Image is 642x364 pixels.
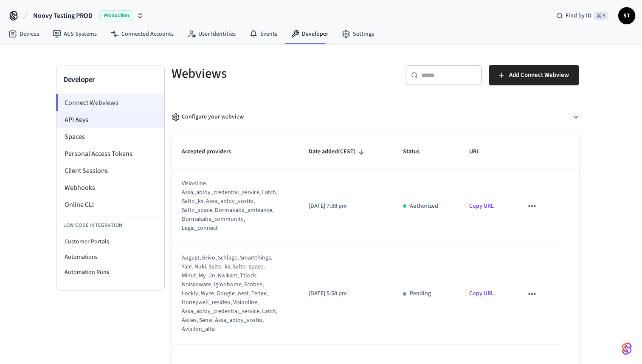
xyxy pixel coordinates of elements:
[619,8,634,23] span: ST
[172,106,579,128] button: Configure your webview
[56,179,164,196] li: Webhooks
[509,70,569,81] span: Add Connect Webview
[469,145,490,158] span: URL
[182,145,242,158] span: Accepted providers
[309,145,367,158] span: Date added(CEST)
[403,145,431,158] span: Status
[2,26,46,42] a: Devices
[172,65,370,82] h5: Webviews
[180,26,242,42] a: User Identities
[99,10,133,21] span: Production
[56,94,164,111] li: Connect Webviews
[172,113,244,121] div: Configure your webview
[56,162,164,179] li: Client Sessions
[182,254,278,334] div: august, brivo, schlage, smartthings, yale, nuki, salto_ks, salto_space, minut, my_2n, kwikset, tt...
[410,289,431,298] p: Pending
[56,217,164,234] li: Low Code Integration
[56,234,164,249] li: Customer Portals
[469,289,494,298] a: Copy URL
[56,249,164,265] li: Automations
[56,196,164,213] li: Online CLI
[489,65,579,85] button: Add Connect Webview
[309,202,382,211] p: [DATE] 7:38 pm
[618,7,635,24] button: ST
[309,289,382,298] p: [DATE] 5:58 pm
[104,26,180,42] a: Connected Accounts
[284,26,335,42] a: Developer
[469,202,494,210] a: Copy URL
[56,111,164,128] li: API Keys
[33,11,93,21] span: Noovy Testing PROD
[182,179,278,233] div: visionline, assa_abloy_credential_service, latch, salto_ks, assa_abloy_vostio, salto_space, dorma...
[56,145,164,162] li: Personal Access Tokens
[410,202,438,211] p: Authorized
[549,8,615,23] div: Find by ID⌘ K
[335,26,381,42] a: Settings
[566,11,591,20] span: Find by ID
[622,342,632,356] img: SeamLogoGradient.69752ec5.svg
[242,26,284,42] a: Events
[56,265,164,280] li: Automation Runs
[63,74,158,86] h3: Developer
[46,26,104,42] a: ACS Systems
[594,11,608,20] span: ⌘ K
[56,128,164,145] li: Spaces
